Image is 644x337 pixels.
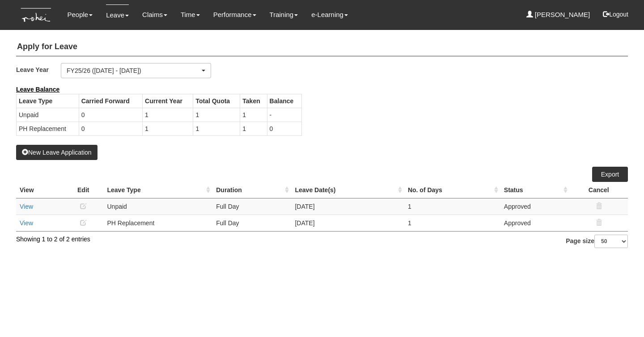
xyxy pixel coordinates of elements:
[212,215,291,231] td: Full Day
[143,108,193,122] td: 1
[103,215,212,231] td: PH Replacement
[20,203,33,210] a: View
[79,122,142,135] td: 0
[193,94,240,108] th: Total Quota
[106,4,129,25] a: Leave
[212,198,291,215] td: Full Day
[240,94,267,108] th: Taken
[213,4,256,25] a: Performance
[500,215,570,231] td: Approved
[142,4,167,25] a: Claims
[570,182,628,198] th: Cancel
[291,198,404,215] td: [DATE]
[267,108,301,122] td: -
[240,108,267,122] td: 1
[67,4,93,25] a: People
[566,235,628,248] label: Page size
[143,94,193,108] th: Current Year
[526,4,590,25] a: [PERSON_NAME]
[181,4,200,25] a: Time
[16,86,59,93] b: Leave Balance
[103,198,212,215] td: Unpaid
[500,198,570,215] td: Approved
[61,63,211,78] button: FY25/26 ([DATE] - [DATE])
[606,301,635,328] iframe: chat widget
[594,235,628,248] select: Page size
[291,215,404,231] td: [DATE]
[267,122,301,135] td: 0
[500,182,570,198] th: Status : activate to sort column ascending
[291,182,404,198] th: Leave Date(s) : activate to sort column ascending
[193,122,240,135] td: 1
[63,182,103,198] th: Edit
[404,215,500,231] td: 1
[270,4,298,25] a: Training
[143,122,193,135] td: 1
[267,94,301,108] th: Balance
[404,198,500,215] td: 1
[193,108,240,122] td: 1
[67,66,200,75] div: FY25/26 ([DATE] - [DATE])
[17,122,79,135] td: PH Replacement
[404,182,500,198] th: No. of Days : activate to sort column ascending
[79,108,142,122] td: 0
[16,182,63,198] th: View
[311,4,348,25] a: e-Learning
[17,108,79,122] td: Unpaid
[212,182,291,198] th: Duration : activate to sort column ascending
[16,145,97,160] button: New Leave Application
[17,94,79,108] th: Leave Type
[103,182,212,198] th: Leave Type : activate to sort column ascending
[20,219,33,227] a: View
[79,94,142,108] th: Carried Forward
[16,38,628,56] h4: Apply for Leave
[240,122,267,135] td: 1
[16,63,61,76] label: Leave Year
[592,167,628,182] a: Export
[597,4,635,25] button: Logout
